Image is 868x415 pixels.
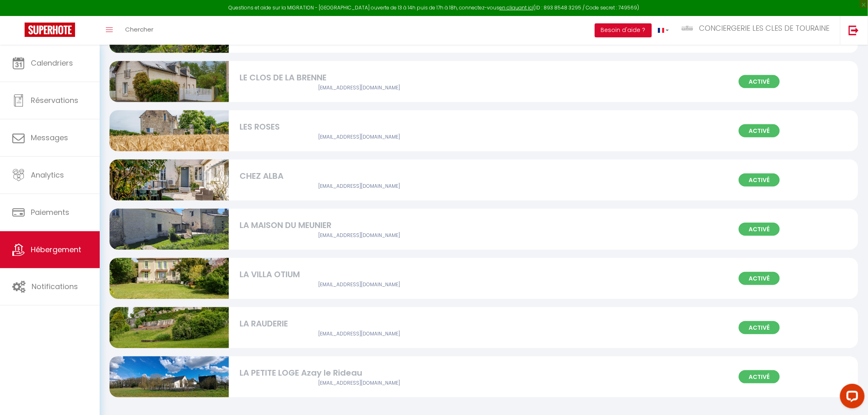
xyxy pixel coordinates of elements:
a: en cliquant ici [500,4,534,11]
div: Airbnb [240,281,478,289]
div: Airbnb [240,232,478,239]
span: Activé [739,370,780,383]
span: Messages [31,132,68,143]
span: Activé [739,272,780,285]
span: Activé [739,75,780,88]
span: Réservations [31,95,78,105]
span: Activé [739,173,780,187]
img: logout [849,25,859,35]
span: Activé [739,223,780,236]
div: Airbnb [240,379,478,387]
button: Besoin d'aide ? [595,23,652,37]
span: Activé [739,321,780,334]
span: Activé [739,124,780,137]
span: Calendriers [31,58,73,68]
div: LA PETITE LOGE Azay le Rideau [240,367,478,379]
img: ... [681,25,694,32]
span: Chercher [125,25,153,34]
span: Analytics [31,170,64,180]
span: Notifications [32,281,78,292]
div: Airbnb [240,133,478,141]
div: LA RAUDERIE [240,317,478,330]
span: CONCIERGERIE LES CLES DE TOURAINE [699,23,830,33]
div: LE CLOS DE LA BRENNE [240,71,478,84]
div: Airbnb [240,84,478,92]
div: LA MAISON DU MEUNIER [240,219,478,232]
div: CHEZ ALBA [240,170,478,182]
a: Chercher [119,16,160,45]
div: Airbnb [240,330,478,338]
div: LA VILLA OTIUM [240,268,478,281]
div: LES ROSES [240,121,478,133]
div: Airbnb [240,182,478,190]
iframe: LiveChat chat widget [834,381,868,415]
span: Hébergement [31,244,81,255]
a: ... CONCIERGERIE LES CLES DE TOURAINE [675,16,840,45]
img: Super Booking [25,23,75,37]
span: Paiements [31,207,69,217]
